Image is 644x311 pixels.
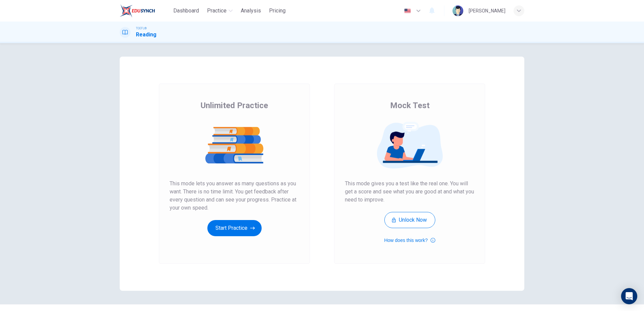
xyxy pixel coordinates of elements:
span: Analysis [241,7,261,15]
button: Unlock Now [384,212,435,228]
button: Start Practice [207,220,262,236]
button: How does this work? [384,236,435,244]
span: TOEFL® [136,26,147,31]
button: Dashboard [171,5,202,17]
button: Practice [204,5,235,17]
span: Mock Test [390,100,430,111]
button: Analysis [238,5,264,17]
div: [PERSON_NAME] [469,7,505,15]
img: Profile picture [452,5,463,16]
span: Unlimited Practice [201,100,268,111]
a: EduSynch logo [120,4,171,18]
div: Open Intercom Messenger [621,288,637,304]
h1: Reading [136,31,156,39]
span: Practice [207,7,227,15]
span: Dashboard [173,7,199,15]
span: Pricing [269,7,286,15]
button: Pricing [266,5,288,17]
span: This mode gives you a test like the real one. You will get a score and see what you are good at a... [345,180,474,204]
span: This mode lets you answer as many questions as you want. There is no time limit. You get feedback... [170,180,299,212]
img: EduSynch logo [120,4,155,18]
img: en [403,8,412,13]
